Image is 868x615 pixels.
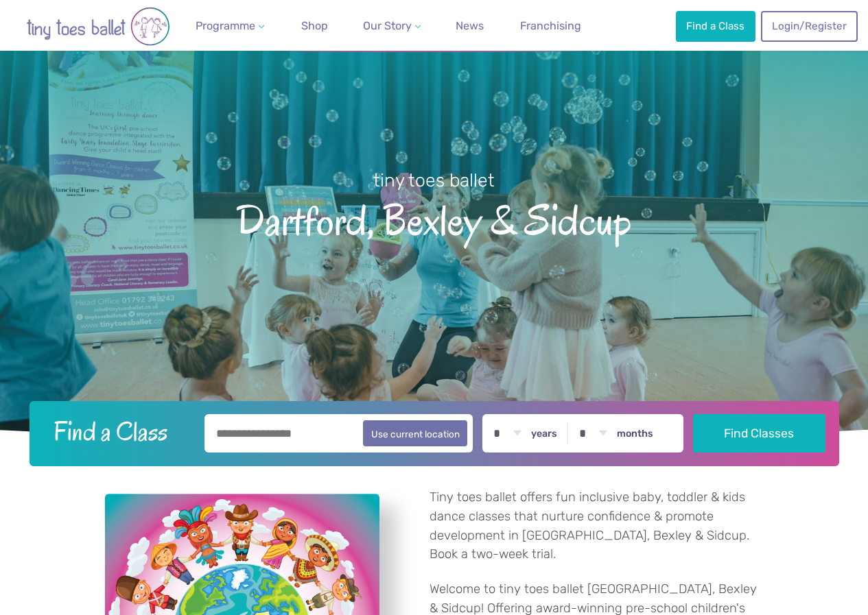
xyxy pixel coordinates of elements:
[363,420,468,446] button: Use current location
[301,19,328,32] span: Shop
[693,414,825,453] button: Find Classes
[16,7,180,46] img: tiny toes ballet
[515,12,587,40] a: Franchising
[430,488,764,564] p: Tiny toes ballet offers fun inclusive baby, toddler & kids dance classes that nurture confidence ...
[761,11,857,41] a: Login/Register
[296,12,333,40] a: Shop
[373,169,495,191] small: tiny toes ballet
[357,12,426,40] a: Our Story
[196,19,255,32] span: Programme
[456,19,484,32] span: News
[676,11,755,41] a: Find a Class
[520,19,581,32] span: Franchising
[43,414,195,448] h2: Find a Class
[617,428,653,440] label: months
[363,19,412,32] span: Our Story
[531,428,557,440] label: years
[190,12,270,40] a: Programme
[22,193,846,243] span: Dartford, Bexley & Sidcup
[450,12,489,40] a: News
